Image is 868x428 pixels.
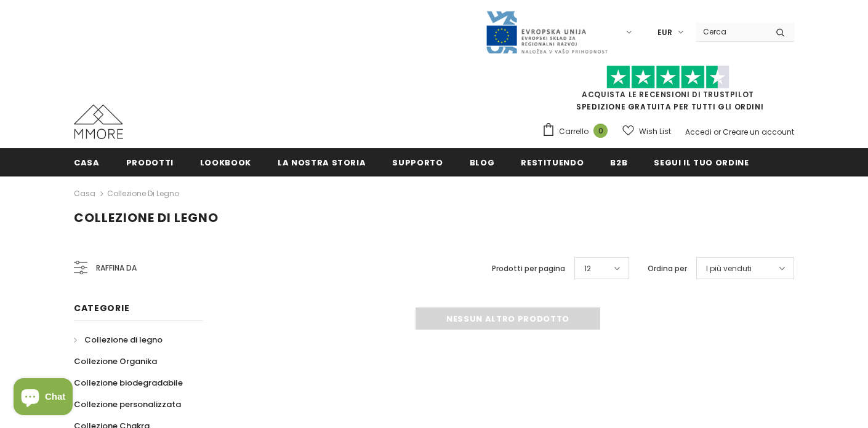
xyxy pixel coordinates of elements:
[200,148,251,176] a: Lookbook
[392,148,443,176] a: supporto
[74,148,100,176] a: Casa
[74,394,181,415] a: Collezione personalizzata
[542,122,614,141] a: Carrello 0
[706,263,752,275] span: I più venduti
[470,148,495,176] a: Blog
[654,157,749,168] span: Segui il tuo ordine
[521,157,584,168] span: Restituendo
[74,351,157,372] a: Collezione Organika
[610,157,627,168] span: B2B
[74,398,181,410] span: Collezione personalizzata
[521,148,584,176] a: Restituendo
[278,157,366,168] span: La nostra storia
[10,378,76,418] inbox-online-store-chat: Shopify online store chat
[126,148,174,176] a: Prodotti
[74,209,219,226] span: Collezione di legno
[584,263,591,275] span: 12
[657,26,672,39] span: EUR
[542,71,794,112] span: SPEDIZIONE GRATUITA PER TUTTI GLI ORDINI
[485,10,608,55] img: Javni Razpis
[485,26,608,37] a: Javni Razpis
[74,329,163,351] a: Collezione di legno
[84,334,163,346] span: Collezione di legno
[610,148,627,176] a: B2B
[492,263,565,275] label: Prodotti per pagina
[713,127,721,137] span: or
[96,261,137,275] span: Raffina da
[200,157,251,168] span: Lookbook
[74,372,183,394] a: Collezione biodegradabile
[648,263,687,275] label: Ordina per
[723,127,794,137] a: Creare un account
[74,355,157,367] span: Collezione Organika
[593,124,608,138] span: 0
[74,302,129,314] span: Categorie
[696,23,766,41] input: Search Site
[654,148,749,176] a: Segui il tuo ordine
[606,65,729,89] img: Fidati di Pilot Stars
[639,125,671,138] span: Wish List
[74,157,100,168] span: Casa
[685,127,712,137] a: Accedi
[582,89,754,100] a: Acquista le recensioni di TrustPilot
[470,157,495,168] span: Blog
[107,188,179,199] a: Collezione di legno
[559,125,589,138] span: Carrello
[278,148,366,176] a: La nostra storia
[74,105,123,139] img: Casi MMORE
[392,157,443,168] span: supporto
[74,186,95,201] a: Casa
[126,157,174,168] span: Prodotti
[622,121,671,142] a: Wish List
[74,377,183,389] span: Collezione biodegradabile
